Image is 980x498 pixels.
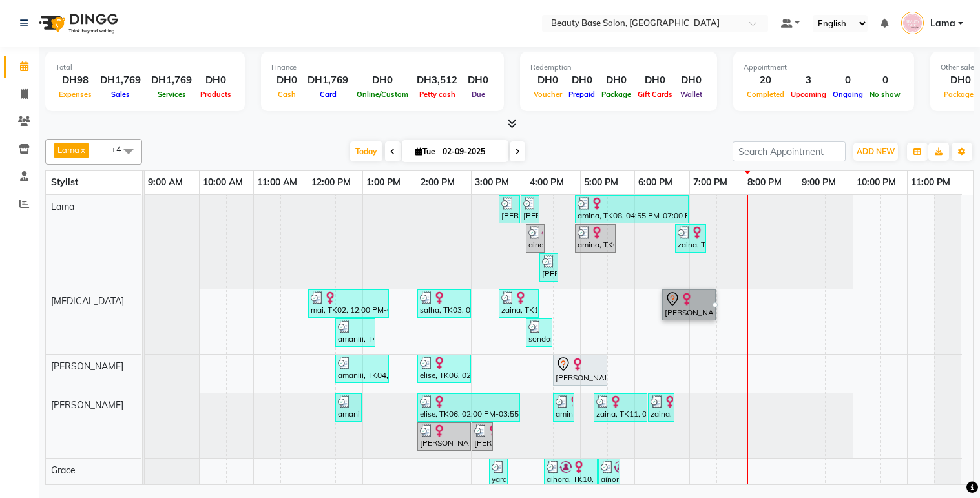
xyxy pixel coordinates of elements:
span: ADD NEW [857,147,895,156]
div: DH98 [56,73,95,88]
div: salha, TK03, 02:00 PM-03:00 PM, Blowdry Wavy [419,291,470,316]
span: Services [154,90,189,99]
a: 11:00 PM [908,173,954,192]
div: amina, TK08, 04:55 PM-05:40 PM, Blowdry classic [576,226,614,251]
div: DH0 [634,73,676,88]
span: Expenses [56,90,95,99]
div: DH0 [565,73,598,88]
input: Search Appointment [733,141,846,161]
div: [PERSON_NAME], TK01, 04:30 PM-05:30 PM, Spa Manicure [554,357,606,384]
div: amaniii, TK04, 12:30 PM-01:15 PM, Blowdry classic [337,320,374,345]
div: ainora, TK10, 04:20 PM-05:20 PM, Spa Pedicure [545,461,596,485]
div: DH0 [598,73,634,88]
div: amina, TK08, 04:30 PM-04:55 PM, gelish color [554,395,573,420]
a: 6:00 PM [635,173,676,192]
div: Total [56,62,235,73]
div: zaina, TK11, 06:45 PM-07:20 PM, eyebrow,[GEOGRAPHIC_DATA] [676,226,705,251]
span: Voucher [530,90,565,99]
span: Online/Custom [353,90,412,99]
a: 4:00 PM [526,173,567,192]
a: 1:00 PM [363,173,404,192]
span: +4 [111,144,131,154]
div: amaniii, TK04, 12:30 PM-01:30 PM, Spa Manicure [337,357,388,381]
span: Wallet [677,90,705,99]
span: Sales [108,90,133,99]
span: Upcoming [787,90,829,99]
div: zaina, TK11, 05:15 PM-06:15 PM, Gelish Pedicure [595,395,646,420]
a: 5:00 PM [581,173,621,192]
a: x [79,145,85,155]
span: Today [350,141,382,161]
a: 12:00 PM [308,173,354,192]
div: DH0 [676,73,707,88]
div: DH0 [353,73,412,88]
span: No show [866,90,904,99]
div: zaina, TK11, 03:30 PM-04:15 PM, Blowdry classic [500,291,537,316]
a: 9:00 PM [798,173,839,192]
a: 11:00 AM [254,173,300,192]
div: DH1,769 [95,73,146,88]
span: Prepaid [565,90,598,99]
span: [PERSON_NAME] [51,399,123,411]
div: [PERSON_NAME] new, TK09, 04:15 PM-04:30 PM, [GEOGRAPHIC_DATA] [541,255,557,280]
span: Package [598,90,634,99]
div: 3 [787,73,829,88]
div: [PERSON_NAME], TK06, 03:00 PM-03:25 PM, gel nail fix [473,424,492,449]
span: Stylist [51,176,78,188]
div: DH1,769 [146,73,197,88]
span: Lama [51,201,74,213]
div: DH3,512 [412,73,463,88]
span: Due [468,90,488,99]
img: logo [33,5,121,41]
a: 9:00 AM [145,173,186,192]
div: Finance [271,62,494,73]
a: 10:00 PM [853,173,899,192]
a: 7:00 PM [690,173,731,192]
div: elise, TK06, 02:00 PM-03:55 PM, Spa Pedicure,Gelish Removal,Foot massage [419,395,519,420]
div: sondos, TK05, 04:00 PM-04:30 PM, Blowdry Wavy [527,320,551,345]
div: ainora, TK10, 05:20 PM-05:45 PM, Foot massage [599,461,619,485]
div: elise, TK06, 02:00 PM-03:00 PM, Spa Manicure [419,357,470,381]
span: Tue [412,147,439,156]
input: 2025-09-02 [439,142,503,161]
div: [PERSON_NAME], TK06, 02:00 PM-03:00 PM, Gelish Pedicure [419,424,470,449]
div: ainora, TK10, 04:00 PM-04:20 PM, eyebrow [527,226,543,251]
div: DH0 [530,73,565,88]
a: 3:00 PM [472,173,512,192]
div: DH0 [197,73,235,88]
div: [PERSON_NAME] new, TK09, 03:55 PM-04:15 PM, eyebrow [522,197,538,222]
a: 2:00 PM [417,173,458,192]
a: 10:00 AM [200,173,246,192]
span: Gift Cards [634,90,676,99]
div: Appointment [744,62,904,73]
div: [PERSON_NAME] new, TK09, 03:30 PM-03:55 PM, trim with bangs [500,197,519,222]
span: Lama [57,145,79,155]
span: Completed [744,90,787,99]
span: Petty cash [416,90,459,99]
span: [MEDICAL_DATA] [51,295,124,307]
span: [PERSON_NAME] [51,360,123,372]
img: Lama [901,12,924,34]
a: 8:00 PM [744,173,785,192]
div: mai, TK02, 12:00 PM-01:30 PM, Blowdry Wavy [309,291,388,316]
div: 0 [866,73,904,88]
div: DH0 [463,73,494,88]
div: Redemption [530,62,707,73]
span: Lama [930,17,955,30]
span: Cash [275,90,299,99]
div: 0 [829,73,866,88]
div: DH0 [271,73,302,88]
div: zaina, TK11, 06:15 PM-06:45 PM, normal color [649,395,673,420]
span: Grace [51,464,76,476]
div: 20 [744,73,787,88]
div: amina, TK08, 04:55 PM-07:00 PM, Blowdry Wavy,eyebrow,upper lips [576,197,687,222]
button: ADD NEW [853,143,898,161]
span: Ongoing [829,90,866,99]
div: yara, TK07, 03:20 PM-03:40 PM, eyebrow [490,461,506,485]
span: Products [197,90,235,99]
div: amaniii, TK04, 12:30 PM-01:00 PM, normal color [337,395,360,420]
div: DH1,769 [302,73,353,88]
span: Card [317,90,340,99]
